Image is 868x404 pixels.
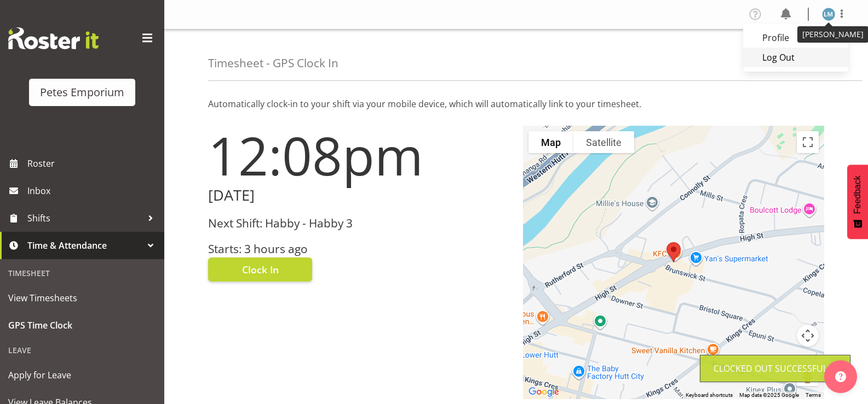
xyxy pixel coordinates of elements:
[27,183,159,199] span: Inbox
[208,243,510,255] h3: Starts: 3 hours ago
[242,262,279,277] span: Clock In
[714,362,837,375] div: Clocked out Successfully
[208,217,510,230] h3: Next Shift: Habby - Habby 3
[847,165,868,239] button: Feedback - Show survey
[686,391,733,399] button: Keyboard shortcuts
[208,126,510,185] h1: 12:08pm
[27,210,142,226] span: Shifts
[208,57,338,69] h4: Timesheet - GPS Clock In
[8,367,156,383] span: Apply for Leave
[3,262,162,284] div: Timesheet
[40,84,124,101] div: Petes Emporium
[208,187,510,204] h2: [DATE]
[208,257,312,282] button: Clock In
[573,131,634,153] button: Show satellite imagery
[526,385,562,399] img: Google
[822,8,835,21] img: lianne-morete5410.jpg
[797,131,819,153] button: Toggle fullscreen view
[739,392,799,398] span: Map data ©2025 Google
[27,155,159,172] span: Roster
[797,325,819,347] button: Map camera controls
[3,339,162,361] div: Leave
[3,312,162,339] a: GPS Time Clock
[208,97,824,110] p: Automatically clock-in to your shift via your mobile device, which will automatically link to you...
[27,237,142,254] span: Time & Attendance
[743,48,848,67] a: Log Out
[526,385,562,399] a: Open this area in Google Maps (opens a new window)
[8,290,156,306] span: View Timesheets
[853,175,863,214] span: Feedback
[8,317,156,333] span: GPS Time Clock
[806,392,821,398] a: Terms (opens in new tab)
[743,28,848,48] a: Profile
[8,27,99,49] img: Rosterit website logo
[3,361,162,389] a: Apply for Leave
[835,371,846,382] img: help-xxl-2.png
[3,284,162,312] a: View Timesheets
[528,131,573,153] button: Show street map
